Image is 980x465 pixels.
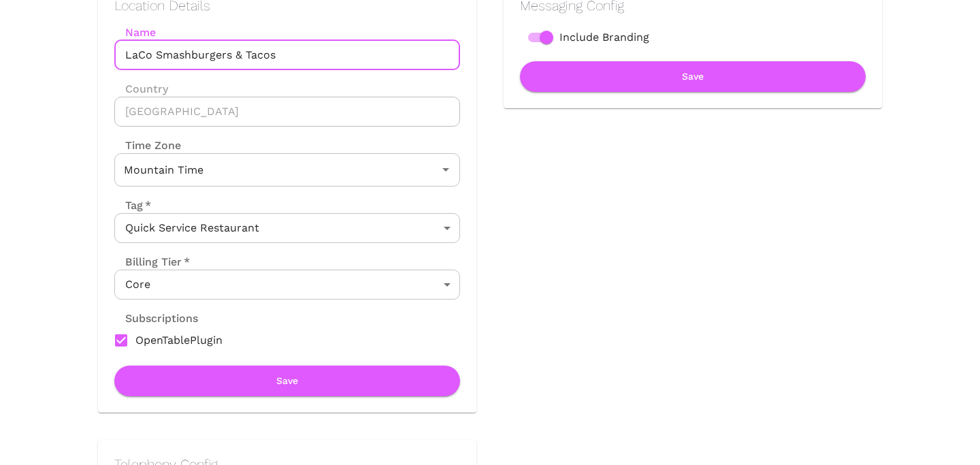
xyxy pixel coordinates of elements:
button: Open [436,160,455,179]
label: Name [114,25,460,40]
button: Save [114,366,460,396]
div: Core [114,270,460,300]
button: Save [520,61,866,92]
label: Time Zone [114,138,460,153]
span: OpenTablePlugin [135,332,223,349]
label: Tag [114,197,151,213]
span: Include Branding [559,29,649,46]
label: Subscriptions [114,310,198,326]
label: Country [114,81,460,97]
label: Billing Tier [114,254,190,270]
div: Quick Service Restaurant [114,213,460,243]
